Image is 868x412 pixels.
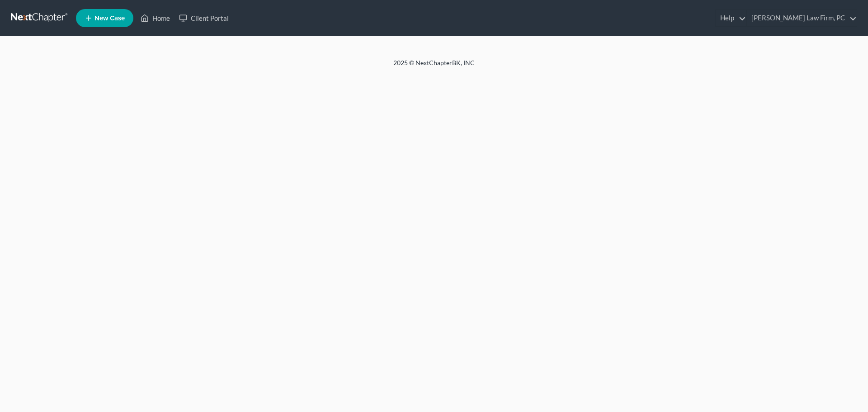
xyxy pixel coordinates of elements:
[747,10,857,26] a: [PERSON_NAME] Law Firm, PC
[716,10,746,26] a: Help
[76,9,133,27] new-legal-case-button: New Case
[175,10,233,26] a: Client Portal
[136,10,175,26] a: Home
[176,58,692,75] div: 2025 © NextChapterBK, INC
